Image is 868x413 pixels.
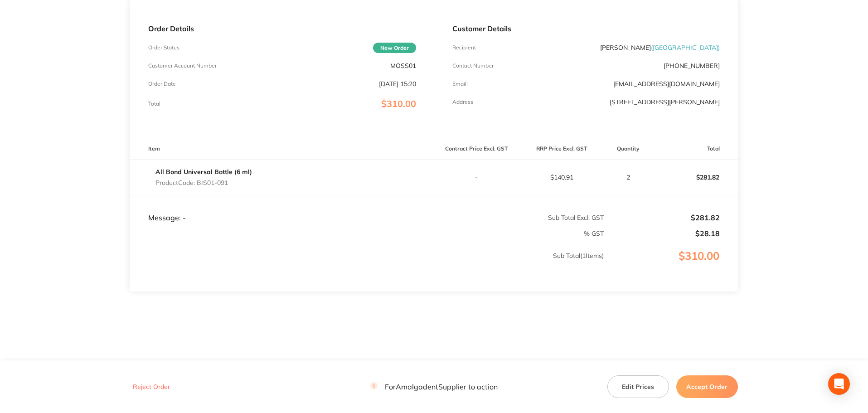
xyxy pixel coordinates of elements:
p: [DATE] 15:20 [379,80,416,87]
p: Customer Account Number [148,63,217,69]
p: Contact Number [452,63,494,69]
p: Emaill [452,81,468,87]
button: Accept Order [676,375,738,398]
p: Sub Total ( 1 Items) [131,252,604,277]
th: RRP Price Excl. GST [519,138,604,160]
a: All Bond Universal Bottle (6 ml) [155,168,252,176]
p: - [435,174,519,181]
span: New Order [373,43,416,53]
p: Product Code: BIS01-091 [155,179,252,186]
th: Total [653,138,738,160]
p: Total [148,101,160,107]
p: For Amalgadent Supplier to action [370,383,498,391]
p: Customer Details [452,24,720,33]
p: Order Date [148,81,176,87]
p: Sub Total Excl. GST [435,214,604,221]
p: Address [452,99,473,105]
p: $281.82 [653,166,737,188]
button: Reject Order [130,383,173,391]
th: Item [130,138,434,160]
p: [STREET_ADDRESS][PERSON_NAME] [610,98,720,106]
span: $310.00 [381,98,416,109]
p: 2 [605,174,652,181]
p: [PERSON_NAME] [600,44,720,51]
p: $281.82 [605,214,720,222]
td: Message: - [130,195,434,222]
th: Quantity [604,138,653,160]
p: MOSS01 [390,62,416,69]
p: Recipient [452,44,476,51]
p: Order Details [148,24,416,33]
p: $28.18 [605,229,720,238]
a: [EMAIL_ADDRESS][DOMAIN_NAME] [613,80,720,88]
div: Open Intercom Messenger [828,373,850,395]
p: $310.00 [605,250,737,281]
p: [PHONE_NUMBER] [664,62,720,69]
th: Contract Price Excl. GST [434,138,519,160]
p: % GST [131,230,604,237]
span: ( [GEOGRAPHIC_DATA] ) [651,44,720,52]
p: $140.91 [519,174,604,181]
button: Edit Prices [607,375,669,398]
p: Order Status [148,44,179,51]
